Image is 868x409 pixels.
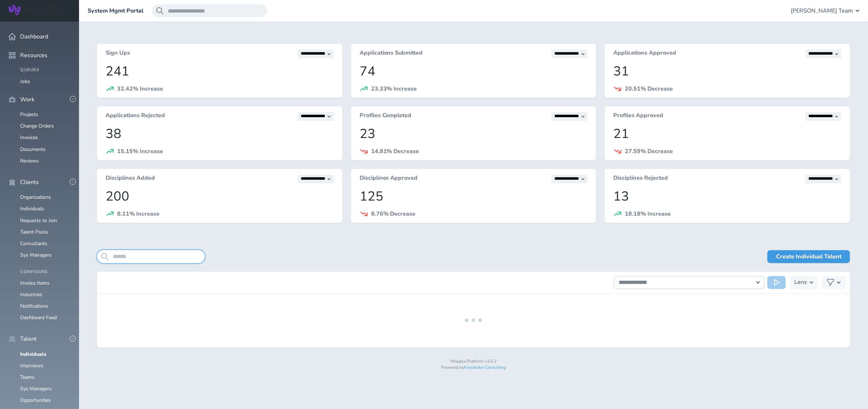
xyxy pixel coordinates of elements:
[106,112,165,121] h3: Applications Rejected
[20,336,37,342] span: Talent
[20,385,52,392] a: Sys Managers
[360,189,588,204] p: 125
[20,291,42,298] a: Industries
[117,147,163,155] span: 15.15% Increase
[20,194,51,201] a: Organizations
[20,123,54,129] a: Change Orders
[20,146,46,153] a: Documents
[613,127,841,141] p: 21
[613,175,668,183] h3: Disciplines Rejected
[464,364,506,370] a: Keystroke Consulting
[106,189,334,204] p: 200
[625,85,673,93] span: 20.51% Decrease
[106,127,334,141] p: 38
[613,50,676,58] h3: Applications Approved
[70,336,76,342] button: -
[371,147,419,155] span: 14.81% Decrease
[106,64,334,79] p: 241
[97,365,850,370] p: Powered by
[613,64,841,79] p: 31
[70,179,76,185] button: -
[106,175,155,183] h3: Disciplines Added
[613,112,663,121] h3: Profiles Approved
[106,50,130,58] h3: Sign Ups
[20,111,38,118] a: Projects
[20,78,30,85] a: Jobs
[20,229,48,235] a: Talent Pools
[20,205,44,212] a: Individuals
[791,4,859,17] button: [PERSON_NAME] Team
[20,52,47,59] span: Resources
[794,276,807,289] h3: Lens
[625,147,673,155] span: 27.59% Decrease
[20,374,34,381] a: Teams
[360,64,588,79] p: 74
[20,68,70,73] h4: Queues
[20,179,39,185] span: Clients
[360,175,418,183] h3: Disciplines Approved
[371,210,416,218] span: 8.76% Decrease
[20,397,51,404] a: Opportunities
[20,314,57,321] a: Dashboard Feed
[791,8,853,14] span: [PERSON_NAME] Team
[20,270,70,275] h4: Configure
[20,96,34,103] span: Work
[20,303,48,309] a: Notifications
[371,85,417,93] span: 23.33% Increase
[360,50,423,58] h3: Applications Submitted
[20,217,57,224] a: Requests to Join
[97,359,850,364] p: Wripple Platform v3.6.2
[20,252,52,258] a: Sys Managers
[625,210,671,218] span: 18.18% Increase
[20,362,43,369] a: Interviews
[767,250,850,263] a: Create Individual Talent
[20,351,46,358] a: Individuals
[20,157,39,164] a: Reviews
[613,189,841,204] p: 13
[20,240,47,247] a: Consultants
[767,276,786,289] button: Run Action
[70,96,76,102] button: -
[790,276,818,289] button: Lens
[117,210,160,218] span: 8.11% Increase
[360,127,588,141] p: 23
[20,33,48,40] span: Dashboard
[20,134,38,141] a: Invoices
[117,85,163,93] span: 32.42% Increase
[360,112,412,121] h3: Profiles Completed
[88,8,143,14] a: System Mgmt Portal
[9,5,63,15] img: Wripple
[20,280,50,286] a: Invoice Items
